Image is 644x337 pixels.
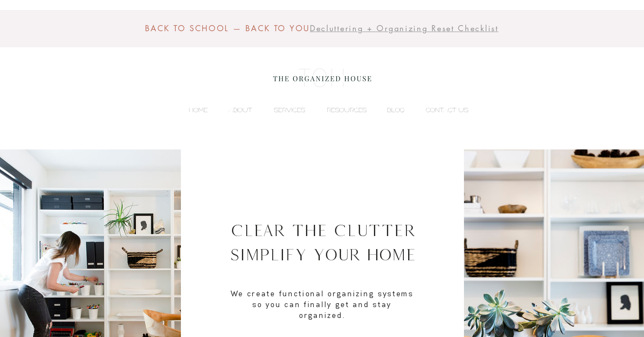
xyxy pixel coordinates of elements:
[256,104,309,117] a: SERVICES
[322,104,371,117] p: RESOURCES
[269,61,375,95] img: the organized house
[270,104,309,117] p: SERVICES
[422,104,473,117] p: CONTACT US
[310,23,499,33] a: Decluttering + Organizing Reset Checklist
[409,104,473,117] a: CONTACT US
[224,104,256,117] p: ABOUT
[310,23,499,33] span: Decluttering + Organizing Reset Checklist
[172,104,473,117] nav: Site
[383,104,409,117] p: BLOG
[145,23,310,33] span: BACK TO SCHOOL — BACK TO YOU
[212,104,256,117] a: ABOUT
[172,104,212,117] a: HOME
[184,104,212,117] p: HOME
[309,104,371,117] a: RESOURCES
[371,104,409,117] a: BLOG
[229,288,415,321] p: We create functional organizing systems so you can finally get and stay organized.
[230,221,416,264] span: Clear The Clutter Simplify Your Home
